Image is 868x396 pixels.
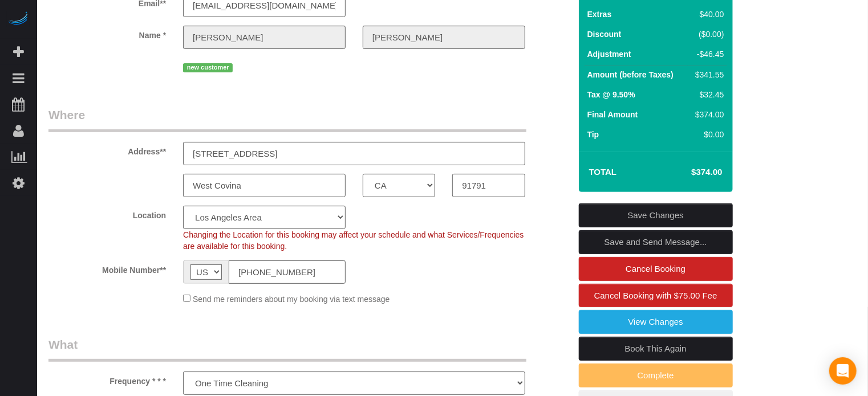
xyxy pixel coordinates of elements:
[691,89,724,100] div: $32.45
[587,69,674,80] label: Amount (before Taxes)
[691,69,724,80] div: $341.55
[363,26,525,49] input: Last Name**
[579,230,733,254] a: Save and Send Message...
[40,26,175,41] label: Name *
[691,109,724,120] div: $374.00
[48,336,526,362] legend: What
[579,203,733,227] a: Save Changes
[40,260,175,276] label: Mobile Number**
[40,206,175,221] label: Location
[452,174,525,197] input: Zip Code**
[587,48,631,60] label: Adjustment
[587,109,638,120] label: Final Amount
[7,11,30,27] img: Automaid Logo
[691,9,724,20] div: $40.00
[594,291,717,300] span: Cancel Booking with $75.00 Fee
[691,129,724,140] div: $0.00
[691,28,724,40] div: ($0.00)
[587,28,622,40] label: Discount
[829,357,857,385] div: Open Intercom Messenger
[40,371,175,387] label: Frequency * * *
[579,337,733,361] a: Book This Again
[183,230,524,251] span: Changing the Location for this booking may affect your schedule and what Services/Frequencies are...
[579,284,733,308] a: Cancel Booking with $75.00 Fee
[229,260,346,284] input: Mobile Number**
[589,167,617,177] strong: Total
[657,168,722,177] h4: $374.00
[587,129,599,140] label: Tip
[193,295,390,304] span: Send me reminders about my booking via text message
[587,9,612,20] label: Extras
[183,26,346,49] input: First Name**
[587,89,635,100] label: Tax @ 9.50%
[48,107,526,132] legend: Where
[691,48,724,60] div: -$46.45
[579,257,733,281] a: Cancel Booking
[183,63,233,72] span: new customer
[579,310,733,334] a: View Changes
